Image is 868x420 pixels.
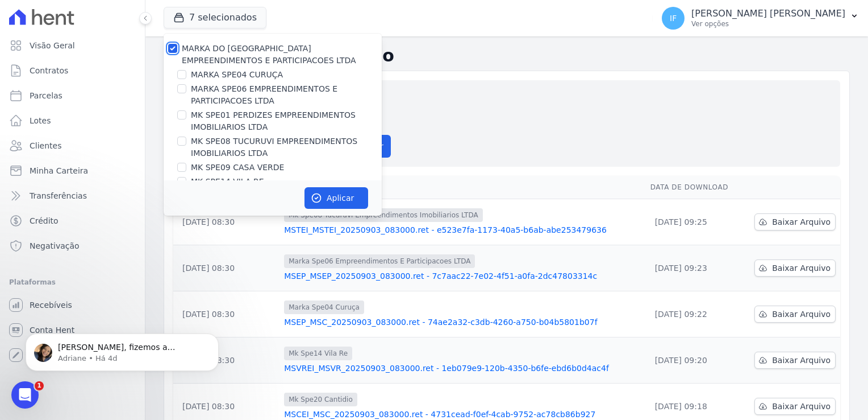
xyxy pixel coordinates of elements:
[653,2,868,34] button: IF [PERSON_NAME] [PERSON_NAME] Ver opções
[191,162,284,174] label: MK SPE09 CASA VERDE
[772,401,831,412] span: Baixar Arquivo
[5,134,140,157] a: Clientes
[646,337,741,384] td: [DATE] 09:20
[772,262,831,274] span: Baixar Arquivo
[691,19,845,28] p: Ver opções
[191,135,382,159] label: MK SPE08 TUCURUVI EMPREENDIMENTOS IMOBILIARIOS LTDA
[164,7,266,28] button: 7 selecionados
[35,381,44,390] span: 1
[30,115,51,126] span: Lotes
[164,46,850,66] h2: Exportações de Retorno
[646,245,741,291] td: [DATE] 09:23
[30,65,68,76] span: Contratos
[284,363,641,374] a: MSVREI_MSVR_20250903_083000.ret - 1eb079e9-120b-4350-b6fe-ebd6b0d4ac4f
[5,34,140,57] a: Visão Geral
[284,254,475,268] span: Marka Spe06 Empreendimentos E Participacoes LTDA
[772,308,831,320] span: Baixar Arquivo
[646,291,741,337] td: [DATE] 09:22
[279,176,645,199] th: Arquivo
[5,59,140,82] a: Contratos
[182,44,356,65] label: MARKA DO [GEOGRAPHIC_DATA] EMPREENDIMENTOS E PARTICIPACOES LTDA
[284,409,641,420] a: MSCEI_MSC_20250903_083000.ret - 4731cead-f0ef-4cab-9752-ac78cb86b927
[191,69,283,81] label: MARKA SPE04 CURUÇA
[191,83,382,107] label: MARKA SPE06 EMPREENDIMENTOS E PARTICIPACOES LTDA
[772,355,831,366] span: Baixar Arquivo
[9,275,136,289] div: Plataformas
[284,270,641,282] a: MSEP_MSEP_20250903_083000.ret - 7c7aac22-7e02-4f51-a0fa-2dc47803314c
[284,224,641,236] a: MSTEI_MSTEI_20250903_083000.ret - e523e7fa-1173-40a5-b6ab-abe253479636
[173,199,279,245] td: [DATE] 08:30
[5,109,140,132] a: Lotes
[5,234,140,257] a: Negativação
[5,84,140,107] a: Parcelas
[691,8,845,19] p: [PERSON_NAME] [PERSON_NAME]
[191,176,264,188] label: MK SPE14 VILA RE
[772,216,831,228] span: Baixar Arquivo
[754,260,836,277] a: Baixar Arquivo
[5,159,140,182] a: Minha Carteira
[30,140,61,151] span: Clientes
[284,208,482,222] span: Mk Spe08 Tucuruvi Empreendimentos Imobiliarios LTDA
[30,40,75,51] span: Visão Geral
[5,294,140,316] a: Recebíveis
[754,398,836,415] a: Baixar Arquivo
[30,240,80,252] span: Negativação
[646,199,741,245] td: [DATE] 09:25
[5,319,140,341] a: Conta Hent
[30,215,59,227] span: Crédito
[173,245,279,291] td: [DATE] 08:30
[284,300,364,314] span: Marka Spe04 Curuça
[754,352,836,369] a: Baixar Arquivo
[30,165,88,176] span: Minha Carteira
[9,310,236,389] iframe: Intercom notifications mensagem
[284,393,357,406] span: Mk Spe20 Cantidio
[191,109,382,133] label: MK SPE01 PERDIZES EMPREENDIMENTOS IMOBILIARIOS LTDA
[30,90,62,101] span: Parcelas
[304,187,368,209] button: Aplicar
[173,291,279,337] td: [DATE] 08:30
[284,316,641,328] a: MSEP_MSC_20250903_083000.ret - 74ae2a32-c3db-4260-a750-b04b5801b07f
[646,176,741,199] th: Data de Download
[754,213,836,230] a: Baixar Arquivo
[670,14,677,22] span: IF
[284,347,352,360] span: Mk Spe14 Vila Re
[11,381,39,409] iframe: Intercom live chat
[30,190,87,201] span: Transferências
[30,299,72,311] span: Recebíveis
[5,184,140,207] a: Transferências
[754,306,836,323] a: Baixar Arquivo
[5,209,140,232] a: Crédito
